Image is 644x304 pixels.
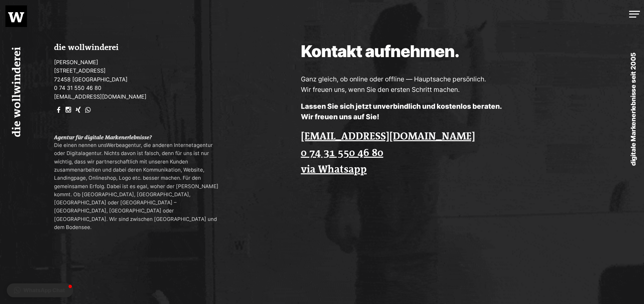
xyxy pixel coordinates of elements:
button: WhatsApp Chat [7,283,73,297]
strong: die wollwinderei [54,43,119,52]
a: Werbeagentur [106,142,141,148]
h1: Agentur für digitale Markenerlebnisse? [54,134,225,141]
p: Die einen nennen uns , die anderen Internetagentur oder Digitalagentur. Nichts davon ist falsch, ... [54,141,225,231]
p: [PERSON_NAME] [STREET_ADDRESS] 72458 [GEOGRAPHIC_DATA] [54,58,225,101]
strong: Wir freuen uns auf Sie! [301,112,379,121]
a: via Whatsapp [301,161,367,178]
h3: Kontakt aufnehmen. [301,43,460,68]
h1: die wollwinderei [8,38,30,146]
a: 0 74 31 550 46 80 [301,145,383,161]
strong: Lassen Sie sich jetzt unverbindlich und kostenlos beraten. [301,102,502,111]
a: [EMAIL_ADDRESS][DOMAIN_NAME] [54,93,147,100]
a: 0 74 31 550 46 80 [54,84,101,91]
a: [EMAIL_ADDRESS][DOMAIN_NAME] [301,128,475,145]
p: Ganz gleich, ob online oder offline — Hauptsache persönlich. Wir freuen uns, wenn Sie den ersten ... [301,74,601,95]
img: Logo wollwinder [8,12,24,22]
